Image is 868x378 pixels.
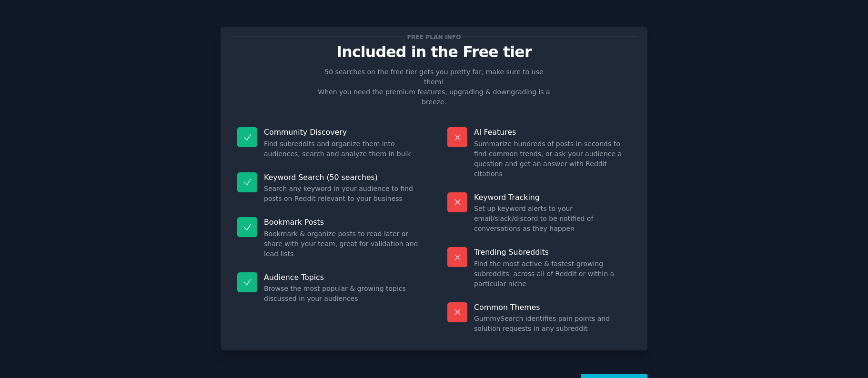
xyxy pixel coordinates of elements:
p: Keyword Search (50 searches) [264,172,421,182]
dd: Find the most active & fastest-growing subreddits, across all of Reddit or within a particular niche [474,259,631,289]
dd: Bookmark & organize posts to read later or share with your team, great for validation and lead lists [264,229,421,259]
p: Trending Subreddits [474,247,631,257]
p: 50 searches on the free tier gets you pretty far, make sure to use them! When you need the premiu... [314,67,554,107]
p: Bookmark Posts [264,217,421,227]
dd: Find subreddits and organize them into audiences, search and analyze them in bulk [264,139,421,159]
dd: Browse the most popular & growing topics discussed in your audiences [264,284,421,304]
p: Included in the Free tier [231,44,637,60]
dd: Summarize hundreds of posts in seconds to find common trends, or ask your audience a question and... [474,139,631,179]
p: Community Discovery [264,127,421,137]
dd: GummySearch identifies pain points and solution requests in any subreddit [474,314,631,334]
p: Keyword Tracking [474,192,631,202]
p: Audience Topics [264,272,421,282]
span: Free plan info [405,32,463,42]
p: AI Features [474,127,631,137]
dd: Search any keyword in your audience to find posts on Reddit relevant to your business [264,184,421,204]
dd: Set up keyword alerts to your email/slack/discord to be notified of conversations as they happen [474,204,631,234]
p: Common Themes [474,302,631,312]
